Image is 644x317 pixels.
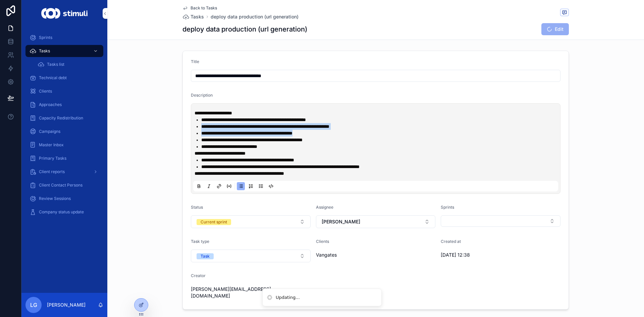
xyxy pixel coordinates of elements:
a: Technical debt [25,72,103,84]
a: Campaigns [25,125,103,138]
span: Status [191,205,203,210]
span: LG [30,301,37,309]
a: Review Sessions [25,193,103,205]
a: Client reports [25,166,103,178]
span: Sprints [441,205,454,210]
button: Select Button [316,215,436,228]
a: Sprints [25,32,103,44]
span: Capacity Redistribution [39,115,83,121]
span: Tasks list [47,62,64,67]
div: scrollable content [21,27,107,227]
button: Select Button [191,250,311,262]
div: Current sprint [201,219,227,225]
span: [DATE] 12:38 [441,252,529,258]
a: Tasks [182,13,204,20]
span: Client reports [39,169,65,174]
span: Sprints [39,35,52,40]
span: Tasks [191,13,204,20]
span: Description [191,93,213,98]
span: Assignee [316,205,333,210]
a: Company status update [25,206,103,218]
span: Vangates [316,252,337,258]
a: deploy data production (url generation) [211,13,299,20]
h1: deploy data production (url generation) [182,24,307,34]
a: Tasks [25,45,103,57]
div: Updating... [276,294,300,301]
span: Creator [191,273,206,278]
span: Clients [39,89,52,94]
a: Capacity Redistribution [25,112,103,124]
span: Created at [441,239,461,244]
a: Approaches [25,99,103,111]
span: Company status update [39,209,84,215]
span: [PERSON_NAME] [322,218,360,225]
a: Client Contact Persons [25,179,103,191]
span: Back to Tasks [191,5,217,11]
a: Master Inbox [25,139,103,151]
span: Review Sessions [39,196,71,201]
p: [PERSON_NAME] [47,302,86,308]
span: Primary Tasks [39,156,66,161]
button: Select Button [441,215,560,227]
a: Back to Tasks [182,5,217,11]
span: Client Contact Persons [39,182,83,188]
span: Approaches [39,102,62,107]
a: Primary Tasks [25,152,103,164]
div: Task [201,253,210,259]
a: Clients [25,85,103,97]
span: Title [191,59,199,64]
span: Clients [316,239,329,244]
span: [PERSON_NAME][EMAIL_ADDRESS][DOMAIN_NAME] [191,286,279,299]
span: Task type [191,239,209,244]
button: Select Button [191,215,311,228]
span: Tasks [39,48,50,54]
span: Campaigns [39,129,60,134]
a: Tasks list [34,58,103,70]
span: Technical debt [39,75,67,81]
img: App logo [41,8,87,19]
span: Master Inbox [39,142,64,148]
